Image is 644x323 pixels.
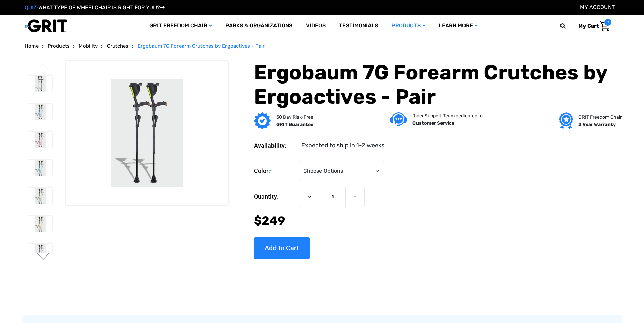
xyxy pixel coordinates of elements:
[28,244,53,260] img: Ergobaum 7G Forearm Crutches by Ergoactives - Pair
[600,21,610,31] img: Cart
[563,19,573,33] input: Search
[138,43,265,49] span: Ergobaum 7G Forearm Crutches by Ergoactives - Pair
[254,214,285,228] span: $249
[28,132,53,148] img: Ergobaum 7G Forearm Crutches by Ergoactives - Pair
[79,43,98,49] span: Mobility
[573,19,611,33] a: Cart with 0 items
[254,237,310,259] input: Add to Cart
[385,15,432,37] a: Products
[219,15,299,37] a: Parks & Organizations
[254,161,296,182] label: Color:
[25,4,38,11] span: QUIZ:
[25,42,39,50] a: Home
[432,15,484,37] a: Learn More
[25,19,67,33] img: GRIT All-Terrain Wheelchair and Mobility Equipment
[254,60,619,109] h1: Ergobaum 7G Forearm Crutches by Ergoactives - Pair
[276,114,313,121] p: 30 Day Risk-Free
[28,216,53,232] img: Ergobaum 7G Forearm Crutches by Ergoactives - Pair
[28,160,53,176] img: Ergobaum 7G Forearm Crutches by Ergoactives - Pair
[412,112,483,119] p: Rider Support Team dedicated to
[25,43,39,49] span: Home
[36,63,50,72] button: Go to slide 5 of 5
[254,112,271,129] img: GRIT Guarantee
[25,4,165,11] a: QUIZ:WHAT TYPE OF WHEELCHAIR IS RIGHT FOR YOU?
[107,43,128,49] span: Crutches
[412,120,454,126] strong: Customer Service
[578,23,599,29] span: My Cart
[48,43,70,49] span: Products
[578,122,616,127] strong: 2 Year Warranty
[25,42,620,50] nav: Breadcrumb
[36,253,50,261] button: Go to slide 2 of 5
[332,15,385,37] a: Testimonials
[107,42,128,50] a: Crutches
[301,141,386,150] dd: Expected to ship in 1-2 weeks.
[48,42,70,50] a: Products
[580,4,615,10] a: Account
[299,15,332,37] a: Videos
[559,112,573,129] img: Grit freedom
[66,79,228,187] img: Ergobaum 7G Forearm Crutches by Ergoactives - Pair
[138,42,265,50] a: Ergobaum 7G Forearm Crutches by Ergoactives - Pair
[276,122,313,127] strong: GRIT Guarantee
[79,42,98,50] a: Mobility
[578,114,622,121] p: GRIT Freedom Chair
[143,15,219,37] a: GRIT Freedom Chair
[604,19,611,26] span: 0
[28,188,53,204] img: Ergobaum 7G Forearm Crutches by Ergoactives - Pair
[28,104,53,120] img: Ergobaum 7G Forearm Crutches by Ergoactives - Pair
[390,112,407,126] img: Customer service
[254,187,296,207] label: Quantity:
[254,141,296,150] dt: Availability:
[28,76,53,92] img: Ergobaum 7G Forearm Crutches by Ergoactives - Pair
